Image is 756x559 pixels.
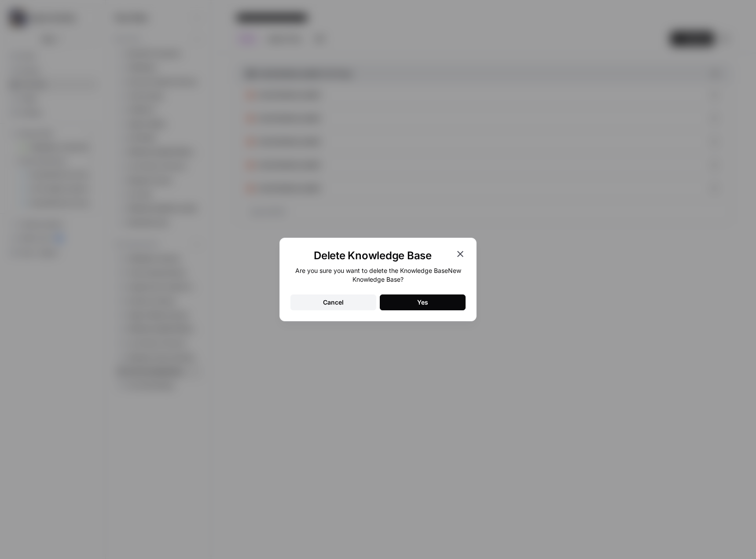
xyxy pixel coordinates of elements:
button: Yes [380,294,466,310]
div: Yes [417,298,428,307]
div: Are you sure you want to delete the Knowledge Base New Knowledge Base ? [290,266,466,284]
div: Cancel [323,298,344,307]
h1: Delete Knowledge Base [290,249,455,263]
button: Cancel [290,294,376,310]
